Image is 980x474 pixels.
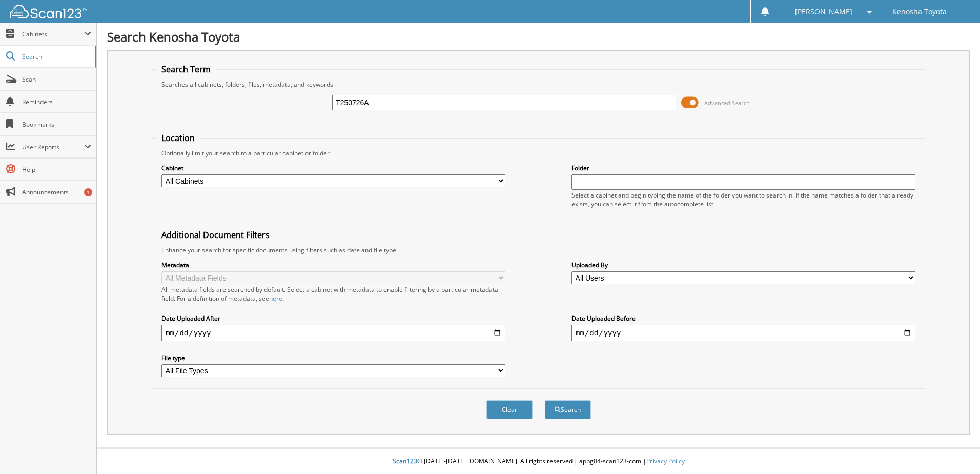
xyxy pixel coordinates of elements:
label: Date Uploaded After [161,314,505,323]
input: end [571,325,915,341]
label: Folder [571,164,915,172]
span: Scan [22,75,91,84]
div: Select a cabinet and begin typing the name of the folder you want to search in. If the name match... [571,191,915,208]
span: Help [22,165,91,174]
legend: Location [156,132,200,144]
div: 1 [84,188,92,196]
a: here [269,294,282,303]
label: Metadata [161,261,505,269]
label: File type [161,353,505,362]
input: start [161,325,505,341]
span: Reminders [22,97,91,106]
div: © [DATE]-[DATE] [DOMAIN_NAME]. All rights reserved | appg04-scan123-com | [97,449,980,474]
span: User Reports [22,143,84,151]
img: scan123-logo-white.svg [10,5,87,18]
label: Uploaded By [571,261,915,269]
span: Announcements [22,188,91,196]
legend: Search Term [156,64,216,75]
span: [PERSON_NAME] [795,9,852,15]
span: Advanced Search [704,99,750,107]
span: Bookmarks [22,120,91,129]
button: Search [545,400,591,419]
span: Cabinets [22,30,84,38]
div: Searches all cabinets, folders, files, metadata, and keywords [156,80,921,89]
h1: Search Kenosha Toyota [107,28,970,45]
div: Enhance your search for specific documents using filters such as date and file type. [156,246,921,254]
div: Optionally limit your search to a particular cabinet or folder [156,149,921,157]
div: All metadata fields are searched by default. Select a cabinet with metadata to enable filtering b... [161,285,505,303]
label: Date Uploaded Before [571,314,915,323]
span: Kenosha Toyota [892,9,947,15]
a: Privacy Policy [646,457,685,465]
legend: Additional Document Filters [156,229,275,241]
span: Search [22,52,90,61]
span: Scan123 [393,457,417,465]
button: Clear [486,400,533,419]
label: Cabinet [161,164,505,172]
